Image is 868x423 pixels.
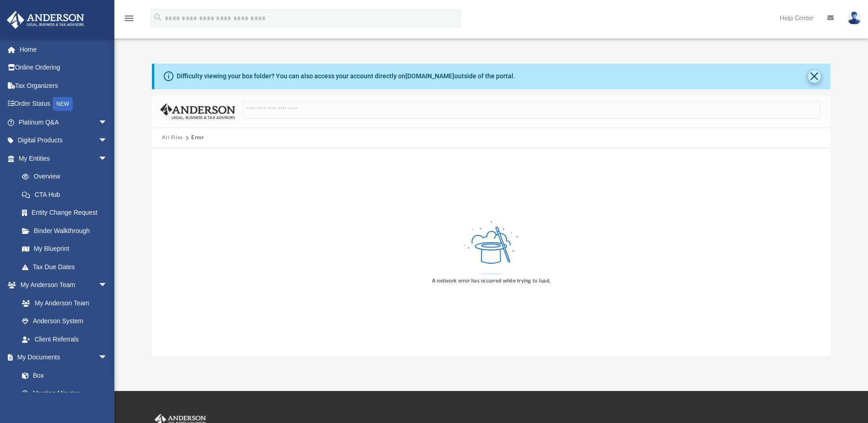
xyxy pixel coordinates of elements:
a: Entity Change Request [13,204,121,222]
a: Anderson System [13,312,117,331]
a: Box [13,366,112,385]
span: arrow_drop_down [98,276,117,295]
a: Online Ordering [6,59,121,77]
a: Digital Productsarrow_drop_down [6,131,121,150]
span: arrow_drop_down [98,131,117,150]
button: Close [808,70,821,83]
i: search [153,12,163,22]
a: Client Referrals [13,330,117,348]
a: My Blueprint [13,240,117,258]
span: arrow_drop_down [98,113,117,132]
a: CTA Hub [13,185,121,204]
a: Tax Due Dates [13,258,121,276]
a: Overview [13,168,121,186]
a: My Documentsarrow_drop_down [6,348,117,367]
input: Search files and folders [243,101,820,119]
div: NEW [53,97,73,111]
img: Anderson Advisors Platinum Portal [4,11,87,29]
a: My Anderson Team [13,294,112,312]
i: menu [124,13,135,24]
button: All Files [162,134,183,142]
a: Binder Walkthrough [13,222,121,240]
a: menu [124,17,135,24]
div: Error [191,134,203,142]
div: A network error has occurred while trying to load. [432,277,550,285]
a: Order StatusNEW [6,95,121,114]
a: Platinum Q&Aarrow_drop_down [6,113,121,131]
a: Tax Organizers [6,76,121,95]
div: Difficulty viewing your box folder? You can also access your account directly on outside of the p... [177,71,515,81]
a: [DOMAIN_NAME] [405,72,454,80]
a: Home [6,40,121,59]
img: User Pic [847,11,861,25]
a: My Entitiesarrow_drop_down [6,149,121,168]
span: arrow_drop_down [98,149,117,168]
span: arrow_drop_down [98,348,117,367]
a: Meeting Minutes [13,385,117,403]
a: My Anderson Teamarrow_drop_down [6,276,117,294]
